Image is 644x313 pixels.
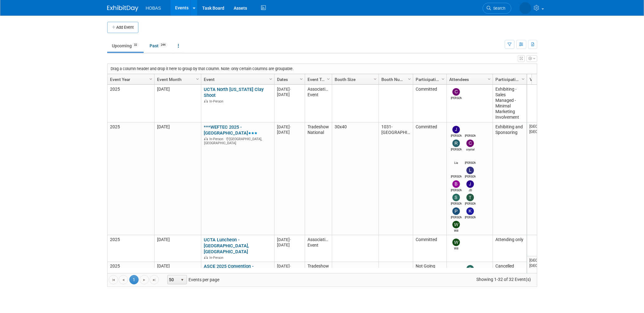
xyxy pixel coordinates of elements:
[452,167,460,174] img: Connor Munk, PE
[449,74,489,85] a: Attendees
[159,275,226,284] span: Events per page
[268,77,273,82] span: Column Settings
[413,262,446,293] td: Not Going
[466,126,474,133] img: Jerry Peck
[451,228,462,233] div: Will Stafford
[107,85,154,122] td: 2025
[483,3,511,14] a: Search
[452,207,460,215] img: Perry Leros
[145,40,172,52] a: Past244
[204,137,208,140] img: In-Person Event
[290,125,291,129] span: -
[277,92,302,97] div: [DATE]
[527,256,555,288] td: [GEOGRAPHIC_DATA], [GEOGRAPHIC_DATA]
[154,122,201,235] td: [DATE]
[493,122,527,235] td: Exhibiting and Sponsoring
[111,277,116,282] span: Go to the first page
[107,22,138,33] button: Add Event
[491,6,505,11] span: Search
[298,74,305,83] a: Column Settings
[451,147,462,152] div: Rene Garcia
[413,235,446,262] td: Committed
[325,74,332,83] a: Column Settings
[277,242,302,248] div: [DATE]
[452,153,460,160] img: Lia Chowdhury
[466,265,474,273] img: Sam Juliano
[204,74,270,85] a: Event
[204,99,208,102] img: In-Person Event
[204,256,208,259] img: In-Person Event
[107,64,537,74] div: Drag a column header and drop it here to group by that column. Note: only certain columns are gro...
[204,124,257,136] a: ***WEFTEC 2025 - [GEOGRAPHIC_DATA]
[119,275,128,284] a: Go to the previous page
[470,275,537,284] span: Showing 1-32 of 32 Event(s)
[194,74,201,83] a: Column Settings
[521,77,526,82] span: Column Settings
[121,277,126,282] span: Go to the previous page
[413,122,446,235] td: Committed
[413,85,446,122] td: Committed
[486,74,493,83] a: Column Settings
[209,256,225,260] span: In-Person
[107,40,144,52] a: Upcoming32
[451,188,462,192] div: Bijan Khamanian
[530,74,551,85] a: Venue Location
[407,77,412,82] span: Column Settings
[465,201,476,206] div: Ted Woolsey
[290,237,291,242] span: -
[451,246,462,251] div: Will Stafford
[452,88,460,96] img: Cole Grinnell
[495,74,522,85] a: Participation Type
[452,239,460,246] img: Will Stafford
[440,74,446,83] a: Column Settings
[204,263,266,281] a: ASCE 2025 Convention - [GEOGRAPHIC_DATA]: MAJOR TBD
[107,5,138,12] img: ExhibitDay
[372,74,379,83] a: Column Settings
[519,2,531,14] img: Lia Chowdhury
[157,74,197,85] a: Event Month
[466,207,474,215] img: Krzysztof Kwiatkowski
[452,180,460,188] img: Bijan Khamanian
[195,77,200,82] span: Column Settings
[466,180,474,188] img: JD Demore
[465,160,476,165] div: Jim Mahony
[465,188,476,192] div: JD Demore
[527,122,555,235] td: [GEOGRAPHIC_DATA], [GEOGRAPHIC_DATA]
[465,215,476,220] div: Krzysztof Kwiatkowski
[150,275,159,284] a: Go to the last page
[290,264,291,268] span: -
[379,122,413,235] td: 1031- [GEOGRAPHIC_DATA]
[152,277,157,282] span: Go to the last page
[290,87,291,92] span: -
[277,87,302,92] div: [DATE]
[466,140,474,147] img: crystal guevara
[520,74,527,83] a: Column Settings
[204,136,271,145] div: [GEOGRAPHIC_DATA], [GEOGRAPHIC_DATA]
[209,137,225,141] span: In-Person
[109,275,118,284] a: Go to the first page
[204,237,249,254] a: UCTA Luncheon - [GEOGRAPHIC_DATA], [GEOGRAPHIC_DATA]
[326,77,331,82] span: Column Settings
[107,235,154,262] td: 2025
[406,74,413,83] a: Column Settings
[142,277,147,282] span: Go to the next page
[308,74,328,85] a: Event Type (Tradeshow National, Regional, State, Sponsorship, Assoc Event)
[305,235,332,262] td: Association Event
[465,147,476,152] div: crystal guevara
[451,160,462,165] div: Lia Chowdhury
[277,130,302,135] div: [DATE]
[451,133,462,138] div: Jeffrey LeBlanc
[335,74,374,85] a: Booth Size
[332,122,379,235] td: 30x40
[107,262,154,293] td: 2025
[493,235,527,262] td: Attending only
[277,74,301,85] a: Dates
[452,265,460,273] img: Jake Brunoehler, P. E.
[277,124,302,130] div: [DATE]
[373,77,378,82] span: Column Settings
[416,74,442,85] a: Participation
[147,74,154,83] a: Column Settings
[487,77,492,82] span: Column Settings
[451,215,462,220] div: Perry Leros
[381,74,409,85] a: Booth Number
